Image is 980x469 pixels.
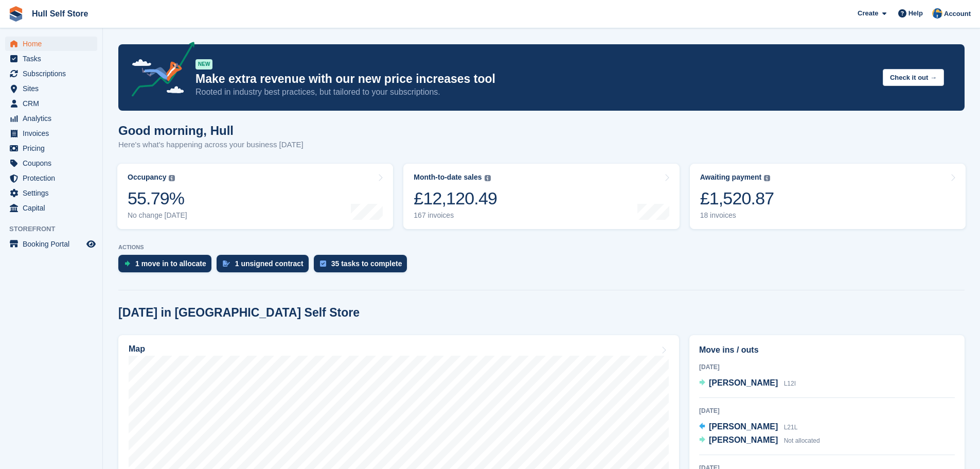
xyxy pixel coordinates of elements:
div: 35 tasks to complete [331,259,402,268]
a: [PERSON_NAME] L21L [699,421,797,434]
span: Account [944,9,971,19]
a: Occupancy 55.79% No change [DATE] [117,164,393,229]
a: menu [5,156,97,170]
h2: [DATE] in [GEOGRAPHIC_DATA] Self Store [118,306,360,320]
a: menu [5,186,97,200]
span: Subscriptions [23,66,84,81]
a: menu [5,96,97,111]
span: CRM [23,96,84,111]
span: Storefront [9,224,102,234]
p: Make extra revenue with our new price increases tool [195,72,875,86]
span: Pricing [23,141,84,155]
span: [PERSON_NAME] [709,422,778,431]
span: Analytics [23,111,84,126]
div: 167 invoices [414,211,497,220]
a: Hull Self Store [28,5,92,22]
a: Awaiting payment £1,520.87 18 invoices [690,164,966,229]
a: menu [5,66,97,81]
img: icon-info-grey-7440780725fd019a000dd9b08b2336e03edf1995a4989e88bcd33f0948082b44.svg [485,175,491,181]
h2: Move ins / outs [699,344,955,356]
div: No change [DATE] [128,211,187,220]
h2: Map [129,344,145,354]
span: Invoices [23,126,84,141]
img: stora-icon-8386f47178a22dfd0bd8f6a31ec36ba5ce8667c1dd55bd0f319d3a0aa187defe.svg [8,6,24,22]
a: menu [5,237,97,251]
button: Check it out → [883,69,944,86]
div: £1,520.87 [700,188,774,209]
img: icon-info-grey-7440780725fd019a000dd9b08b2336e03edf1995a4989e88bcd33f0948082b44.svg [169,175,175,181]
a: Month-to-date sales £12,120.49 167 invoices [403,164,679,229]
div: 1 move in to allocate [135,259,206,268]
div: 1 unsigned contract [235,259,304,268]
a: menu [5,126,97,141]
div: 55.79% [128,188,187,209]
a: menu [5,37,97,51]
div: Occupancy [128,173,166,182]
span: Booking Portal [23,237,84,251]
span: Home [23,37,84,51]
div: 18 invoices [700,211,774,220]
div: Awaiting payment [700,173,762,182]
a: menu [5,141,97,155]
p: Rooted in industry best practices, but tailored to your subscriptions. [195,86,875,98]
a: menu [5,51,97,66]
span: Capital [23,201,84,215]
div: Month-to-date sales [414,173,482,182]
a: [PERSON_NAME] L12I [699,377,796,390]
a: [PERSON_NAME] Not allocated [699,434,820,447]
span: Help [908,8,923,19]
a: menu [5,171,97,185]
h1: Good morning, Hull [118,124,304,137]
span: [PERSON_NAME] [709,378,778,387]
span: Coupons [23,156,84,170]
span: Protection [23,171,84,185]
img: icon-info-grey-7440780725fd019a000dd9b08b2336e03edf1995a4989e88bcd33f0948082b44.svg [764,175,770,181]
div: [DATE] [699,406,955,415]
img: contract_signature_icon-13c848040528278c33f63329250d36e43548de30e8caae1d1a13099fd9432cc5.svg [223,260,230,267]
a: menu [5,201,97,215]
a: Preview store [85,238,97,250]
img: task-75834270c22a3079a89374b754ae025e5fb1db73e45f91037f5363f120a921f8.svg [320,260,326,267]
span: Sites [23,81,84,96]
span: Tasks [23,51,84,66]
span: L21L [784,424,798,431]
div: NEW [195,59,212,70]
span: L12I [784,380,796,387]
a: 1 move in to allocate [118,255,217,277]
p: ACTIONS [118,244,965,251]
a: 1 unsigned contract [217,255,314,277]
span: Not allocated [784,437,820,444]
a: 35 tasks to complete [314,255,413,277]
span: [PERSON_NAME] [709,436,778,444]
a: menu [5,81,97,96]
img: Hull Self Store [932,8,942,19]
img: move_ins_to_allocate_icon-fdf77a2bb77ea45bf5b3d319d69a93e2d87916cf1d5bf7949dd705db3b84f3ca.svg [124,260,130,267]
div: [DATE] [699,362,955,372]
span: Settings [23,186,84,200]
span: Create [858,8,878,19]
a: menu [5,111,97,126]
div: £12,120.49 [414,188,497,209]
img: price-adjustments-announcement-icon-8257ccfd72463d97f412b2fc003d46551f7dbcb40ab6d574587a9cd5c0d94... [123,42,195,100]
p: Here's what's happening across your business [DATE] [118,139,304,151]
